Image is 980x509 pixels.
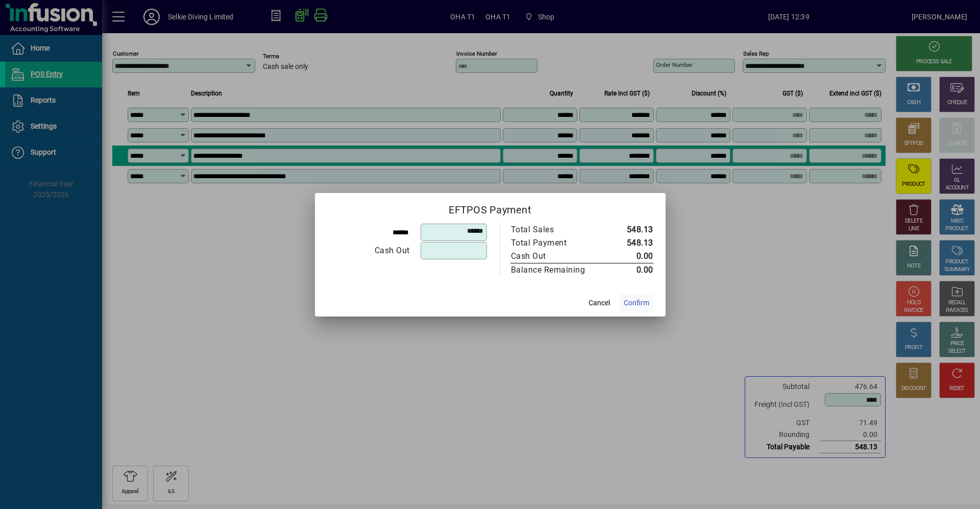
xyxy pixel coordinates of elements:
[511,264,597,276] div: Balance Remaining
[583,294,616,312] button: Cancel
[511,250,597,262] div: Cash Out
[607,236,653,250] td: 548.13
[607,263,653,277] td: 0.00
[328,245,410,257] div: Cash Out
[510,223,607,236] td: Total Sales
[607,250,653,263] td: 0.00
[589,298,610,308] span: Cancel
[510,236,607,250] td: Total Payment
[620,294,653,312] button: Confirm
[315,193,666,223] h2: EFTPOS Payment
[624,298,649,308] span: Confirm
[607,223,653,236] td: 548.13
